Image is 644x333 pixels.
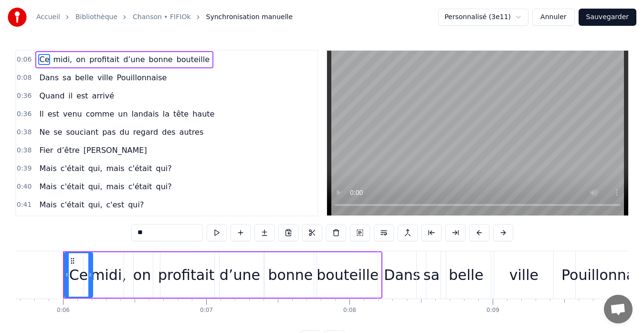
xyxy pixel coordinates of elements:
span: 0:38 [17,128,32,137]
span: Mais [38,181,57,192]
span: regard [132,127,159,138]
span: bonne [148,54,174,65]
span: Fier [38,145,54,156]
span: ville [96,72,114,83]
span: qui? [127,199,145,210]
div: midi, [91,264,126,286]
span: des [161,127,176,138]
div: ville [509,264,538,286]
span: c'était [127,163,153,174]
span: arrivé [91,90,115,101]
span: Synchronisation manuelle [206,12,293,22]
span: mais [106,163,126,174]
span: c'est [106,199,126,210]
span: haute [191,108,215,119]
span: Il [38,108,44,119]
span: 0:08 [17,73,32,83]
a: Chanson • FIFIOk [133,12,190,22]
span: c'était [127,181,153,192]
span: qui, [87,199,104,210]
span: sa [62,72,72,83]
div: 0:09 [486,307,499,314]
span: belle [74,72,95,83]
span: est [47,108,60,119]
span: la [162,108,170,119]
div: bonne [268,264,313,286]
div: 0:08 [343,307,356,314]
span: on [75,54,86,65]
span: 0:36 [17,109,32,119]
span: autres [179,127,205,138]
span: venu [62,108,83,119]
div: profitait [158,264,214,286]
div: bouteille [317,264,379,286]
button: Annuler [532,9,574,26]
div: belle [449,264,484,286]
span: pas [101,127,116,138]
span: se [53,127,63,138]
span: est [75,90,89,101]
div: sa [423,264,440,286]
nav: breadcrumb [36,12,293,22]
span: [PERSON_NAME] [83,145,148,156]
span: qui, [87,181,104,192]
div: d’une [220,264,260,286]
span: qui, [87,163,104,174]
span: c'était [60,199,85,210]
div: Dans [384,264,420,286]
img: youka [8,8,27,27]
span: Mais [38,163,57,174]
div: 0:06 [57,307,70,314]
span: Quand [38,90,65,101]
span: bouteille [176,54,211,65]
span: profitait [88,54,120,65]
span: 0:36 [17,91,32,101]
span: c'était [60,181,85,192]
span: Mais [38,199,57,210]
span: comme [85,108,116,119]
span: souciant [65,127,99,138]
span: landais [131,108,160,119]
span: qui? [155,181,173,192]
span: midi, [52,54,73,65]
span: 0:41 [17,200,32,210]
span: qui? [155,163,173,174]
span: il [67,90,74,101]
button: Sauvegarder [579,9,636,26]
span: 0:39 [17,164,32,173]
span: d’une [122,54,146,65]
span: tête [172,108,190,119]
span: du [118,127,130,138]
span: un [117,108,128,119]
span: 0:40 [17,182,32,192]
span: 0:06 [17,55,32,64]
span: d’être [56,145,80,156]
div: 0:07 [200,307,213,314]
div: Ouvrir le chat [604,295,633,323]
span: Pouillonnaise [116,72,168,83]
span: c'était [60,163,85,174]
div: Ce [69,264,88,286]
div: on [133,264,151,286]
a: Accueil [36,12,60,22]
a: Bibliothèque [75,12,117,22]
span: 0:38 [17,146,32,155]
span: Ne [38,127,51,138]
span: mais [106,181,126,192]
span: Ce [38,54,50,65]
span: Dans [38,72,60,83]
